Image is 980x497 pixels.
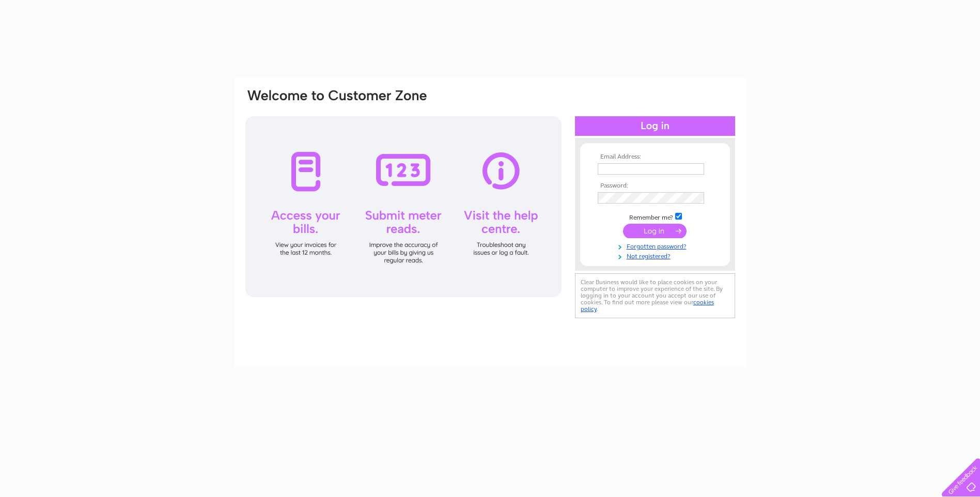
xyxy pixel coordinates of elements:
[595,211,715,222] td: Remember me?
[595,153,715,161] th: Email Address:
[623,224,687,238] input: Submit
[575,273,735,318] div: Clear Business would like to place cookies on your computer to improve your experience of the sit...
[598,241,715,251] a: Forgotten password?
[595,182,715,190] th: Password:
[598,251,715,260] a: Not registered?
[581,299,714,313] a: cookies policy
